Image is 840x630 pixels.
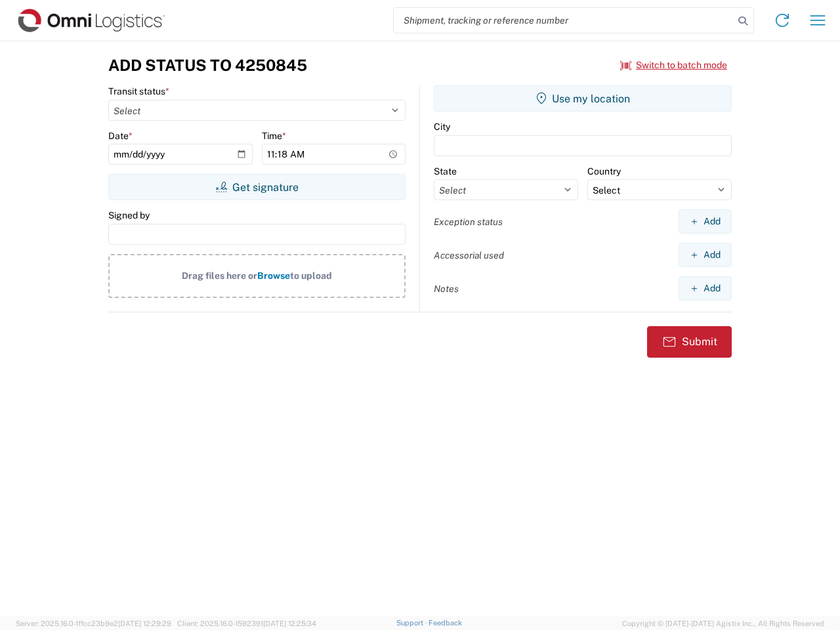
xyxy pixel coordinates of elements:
[679,276,732,301] button: Add
[290,270,332,281] span: to upload
[257,270,290,281] span: Browse
[434,121,450,133] label: City
[263,619,316,627] span: [DATE] 12:25:34
[108,209,150,221] label: Signed by
[679,243,732,267] button: Add
[262,130,286,142] label: Time
[620,54,727,76] button: Switch to batch mode
[429,619,462,627] a: Feedback
[434,283,459,295] label: Notes
[108,56,307,75] h3: Add Status to 4250845
[108,174,406,200] button: Get signature
[434,249,504,261] label: Accessorial used
[394,8,734,33] input: Shipment, tracking or reference number
[647,326,732,358] button: Submit
[396,619,429,627] a: Support
[182,270,257,281] span: Drag files here or
[16,619,171,627] span: Server: 2025.16.0-1ffcc23b9e2
[434,216,503,228] label: Exception status
[679,209,732,234] button: Add
[108,130,133,142] label: Date
[622,618,824,629] span: Copyright © [DATE]-[DATE] Agistix Inc., All Rights Reserved
[434,85,732,112] button: Use my location
[587,165,621,177] label: Country
[434,165,457,177] label: State
[108,85,169,97] label: Transit status
[118,619,171,627] span: [DATE] 12:29:29
[177,619,316,627] span: Client: 2025.16.0-1592391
